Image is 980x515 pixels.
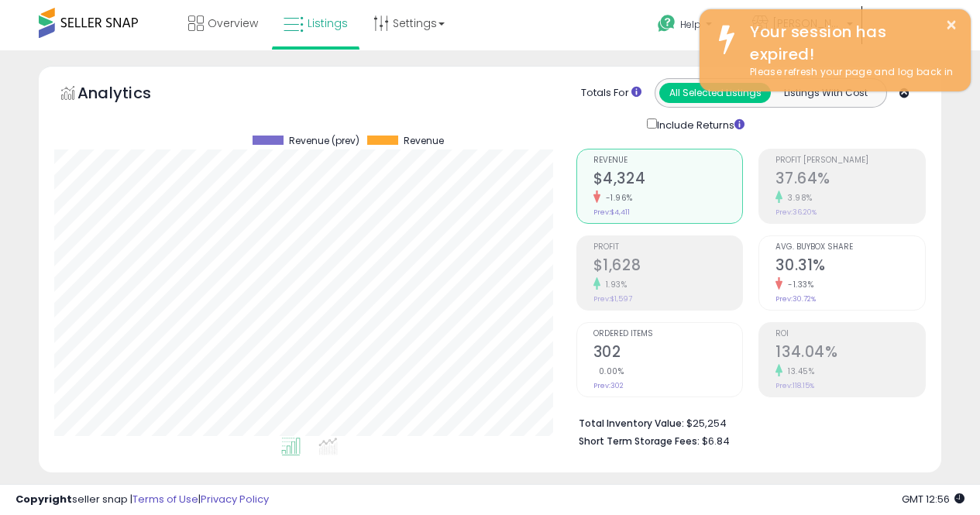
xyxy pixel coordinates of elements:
div: Your session has expired! [738,21,959,65]
small: 0.00% [593,366,624,377]
span: Revenue [593,156,743,165]
button: All Selected Listings [659,83,771,103]
h2: 37.64% [775,170,925,191]
div: Include Returns [635,115,763,133]
a: Help [645,2,738,50]
button: Listings With Cost [770,83,882,103]
h2: 302 [593,343,743,364]
span: $6.84 [702,434,730,448]
small: Prev: 118.15% [775,381,814,390]
h2: $1,628 [593,256,743,277]
small: Prev: 302 [593,381,624,390]
span: Overview [208,15,258,31]
span: Ordered Items [593,330,743,338]
li: $25,254 [579,413,914,431]
h5: Analytics [77,82,181,108]
small: 1.93% [600,279,628,290]
span: Revenue [404,136,444,146]
i: Get Help [657,14,676,33]
a: Privacy Policy [201,492,269,506]
div: seller snap | | [15,493,269,507]
span: Help [680,18,701,31]
small: 13.45% [782,366,814,377]
span: Profit [PERSON_NAME] [775,156,925,165]
div: Please refresh your page and log back in [738,65,959,80]
span: Avg. Buybox Share [775,243,925,252]
small: Prev: 30.72% [775,294,816,304]
small: 3.98% [782,192,813,204]
h2: 134.04% [775,343,925,364]
button: × [945,15,958,35]
span: Listings [308,15,348,31]
h2: $4,324 [593,170,743,191]
small: -1.96% [600,192,633,204]
small: Prev: $1,597 [593,294,632,304]
b: Total Inventory Value: [579,417,684,430]
small: -1.33% [782,279,813,290]
strong: Copyright [15,492,72,506]
span: Revenue (prev) [289,136,359,146]
small: Prev: 36.20% [775,208,817,217]
div: Totals For [581,86,641,101]
span: 2025-08-11 12:56 GMT [902,492,965,506]
a: Terms of Use [132,492,198,506]
h2: 30.31% [775,256,925,277]
b: Short Term Storage Fees: [579,434,700,448]
span: ROI [775,330,925,338]
small: Prev: $4,411 [593,208,630,217]
span: Profit [593,243,743,252]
